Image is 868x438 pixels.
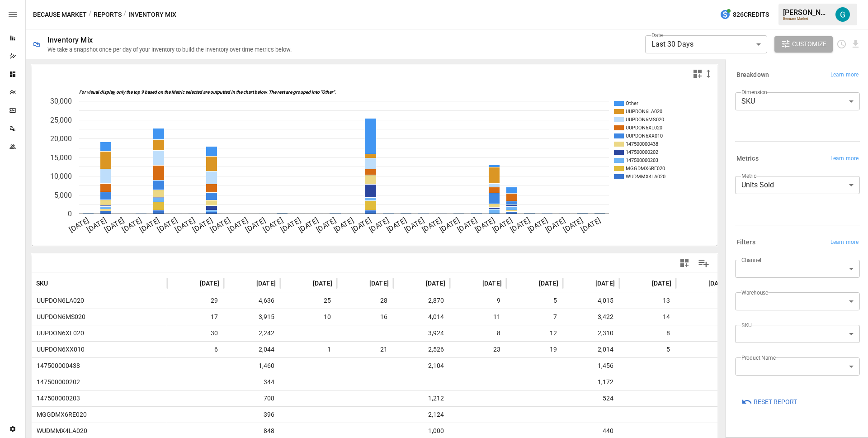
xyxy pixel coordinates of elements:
span: 2,242 [228,325,276,341]
text: [DATE] [509,216,531,234]
span: Last 30 Days [651,40,693,48]
text: UUPDON6MS020 [626,117,664,123]
div: SKU [735,92,860,110]
span: 1,460 [228,358,276,374]
text: [DATE] [562,216,585,234]
span: [DATE] [256,279,276,288]
button: 826Credits [716,6,773,23]
button: Sort [582,277,594,290]
span: Reset Report [754,396,797,408]
text: UUPDON6XL020 [626,125,662,131]
span: 2,014 [567,342,615,357]
span: 6 [172,342,219,357]
span: 8 [624,325,671,341]
text: For visual display, only the top 9 based on the Metric selected are outputted in the chart below.... [79,90,336,95]
text: 147500000438 [626,141,658,147]
span: [DATE] [708,279,728,288]
text: 147500000202 [626,149,658,155]
span: 1 [285,342,332,357]
text: 15,000 [50,153,72,162]
button: Sort [695,277,708,290]
span: 17 [172,309,219,325]
span: 4,014 [398,309,445,325]
span: 826 Credits [733,9,769,20]
div: Because Market [783,17,830,21]
div: We take a snapshot once per day of your inventory to build the inventory over time metrics below. [47,46,292,53]
label: Channel [741,256,761,264]
text: 5,000 [54,191,72,200]
span: 9 [454,293,502,309]
span: UUPDON6LA020 [33,297,84,304]
span: 12 [511,325,558,341]
text: 25,000 [50,116,72,124]
span: SKU [36,279,48,288]
span: 2,526 [398,342,445,357]
button: Sort [469,277,481,290]
button: Sort [412,277,425,290]
span: 2,044 [228,342,276,357]
text: [DATE] [438,216,461,234]
div: / [89,9,92,20]
span: 13 [624,293,671,309]
text: [DATE] [121,216,143,234]
button: Because Market [33,9,87,20]
span: [DATE] [369,279,389,288]
span: 11 [454,309,502,325]
text: [DATE] [138,216,161,234]
span: 29 [172,293,219,309]
div: Inventory Mix [47,36,93,44]
span: 2,104 [398,358,445,374]
span: 3,915 [228,309,276,325]
text: UUPDON6LA020 [626,109,662,114]
text: [DATE] [580,216,602,234]
button: Sort [299,277,312,290]
span: 1,172 [567,374,615,390]
text: 147500000203 [626,157,658,163]
h6: Metrics [736,154,759,164]
text: 20,000 [50,134,72,143]
button: Sort [525,277,538,290]
span: 344 [228,374,276,390]
text: [DATE] [68,216,90,234]
span: 3,422 [567,309,615,325]
span: 1,456 [567,358,615,374]
span: 4,636 [228,293,276,309]
text: [DATE] [279,216,302,234]
span: 147500000202 [33,378,80,386]
text: [DATE] [403,216,425,234]
h6: Breakdown [736,70,769,80]
text: 30,000 [50,97,72,105]
label: Product Name [741,354,776,362]
span: UUPDON6XX010 [33,346,85,353]
span: 708 [228,390,276,406]
button: Sort [243,277,255,290]
text: [DATE] [473,216,496,234]
text: [DATE] [262,216,284,234]
span: [DATE] [200,279,219,288]
button: Manage Columns [693,253,714,273]
button: Sort [49,277,62,290]
span: 30 [172,325,219,341]
button: Sort [356,277,368,290]
span: 21 [341,342,389,357]
button: Reports [94,9,122,20]
span: 9 [680,293,728,309]
span: 14 [624,309,671,325]
span: MGGDMX6RE020 [33,411,87,418]
text: [DATE] [420,216,443,234]
button: Reset Report [735,394,803,410]
div: / [123,9,127,20]
span: Learn more [830,71,859,80]
text: [DATE] [526,216,549,234]
text: [DATE] [315,216,337,234]
text: MGGDMX6RE020 [626,166,665,171]
span: 1,212 [398,390,445,406]
text: [DATE] [456,216,478,234]
div: Gavin Acres [835,7,850,22]
span: [DATE] [313,279,332,288]
span: 147500000438 [33,362,80,369]
text: Other [626,100,638,106]
label: Warehouse [741,289,768,296]
button: Gavin Acres [830,2,855,27]
text: [DATE] [174,216,196,234]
